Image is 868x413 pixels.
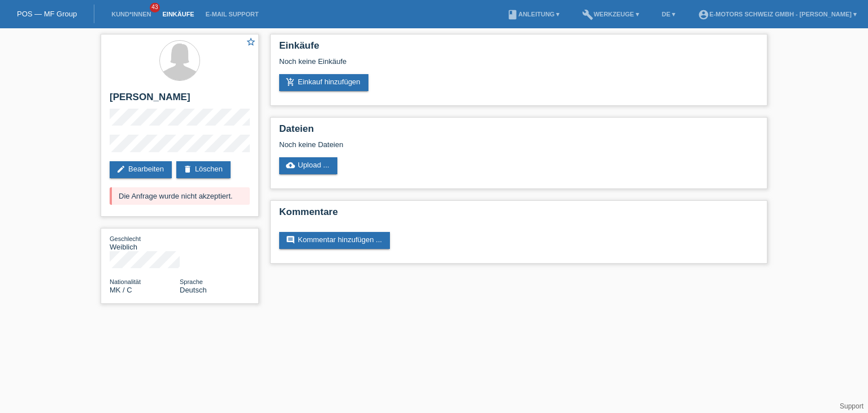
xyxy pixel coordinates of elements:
h2: Kommentare [279,206,758,223]
i: account_circle [698,9,709,20]
i: add_shopping_cart [286,78,295,87]
i: delete [183,165,192,174]
i: book [507,9,518,20]
h2: Einkäufe [279,40,758,57]
a: add_shopping_cartEinkauf hinzufügen [279,74,368,91]
i: star_border [246,37,256,47]
span: 43 [150,3,160,12]
a: Support [840,402,863,410]
a: commentKommentar hinzufügen ... [279,232,390,249]
i: comment [286,235,295,244]
div: Weiblich [110,234,180,251]
span: Geschlecht [110,235,141,242]
a: star_border [246,37,256,49]
a: editBearbeiten [110,161,172,178]
a: E-Mail Support [200,11,264,18]
i: cloud_upload [286,161,295,170]
h2: [PERSON_NAME] [110,92,250,109]
h2: Dateien [279,123,758,140]
span: Mazedonien / C / 10.12.2005 [110,286,132,294]
i: edit [116,165,125,174]
a: DE ▾ [656,11,681,18]
a: buildWerkzeuge ▾ [576,11,645,18]
div: Noch keine Dateien [279,140,624,149]
a: account_circleE-Motors Schweiz GmbH - [PERSON_NAME] ▾ [692,11,862,18]
a: Kund*innen [106,11,157,18]
a: cloud_uploadUpload ... [279,157,337,174]
a: bookAnleitung ▾ [501,11,565,18]
span: Sprache [180,278,203,285]
a: deleteLöschen [176,161,231,178]
a: Einkäufe [157,11,199,18]
div: Noch keine Einkäufe [279,57,758,74]
a: POS — MF Group [17,10,77,18]
i: build [582,9,593,20]
span: Deutsch [180,286,207,294]
span: Nationalität [110,278,141,285]
div: Die Anfrage wurde nicht akzeptiert. [110,187,250,205]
